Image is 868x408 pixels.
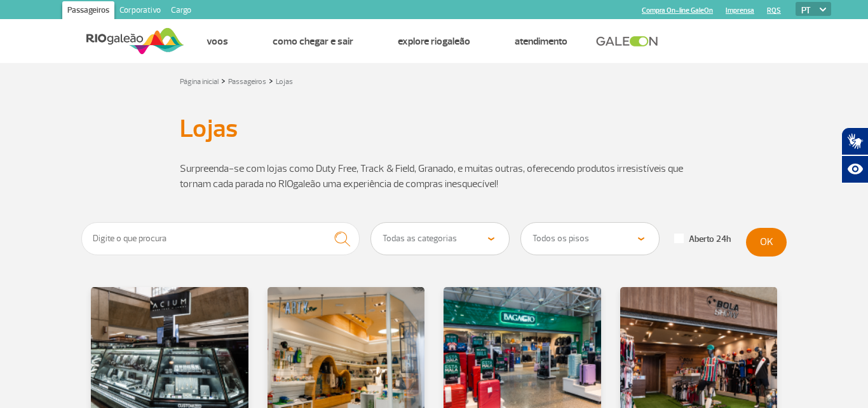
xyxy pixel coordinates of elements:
a: Atendimento [515,35,567,48]
a: Compra On-line GaleOn [642,6,713,15]
a: Passageiros [62,1,114,22]
a: Explore RIOgaleão [398,35,470,48]
div: Plugin de acessibilidade da Hand Talk. [841,127,868,183]
label: Aberto 24h [674,234,731,245]
a: Lojas [276,77,293,87]
a: RQS [767,6,781,15]
a: Imprensa [726,6,754,15]
a: Voos [207,35,228,48]
button: Abrir tradutor de língua de sinais. [841,127,868,155]
p: Surpreenda-se com lojas como Duty Free, Track & Field, Granado, e muitas outras, oferecendo produ... [180,161,688,192]
h1: Lojas [180,118,688,139]
button: OK [746,228,787,257]
input: Digite o que procura [81,222,360,255]
a: Como chegar e sair [273,35,353,48]
a: > [221,73,226,88]
a: Cargo [166,1,196,22]
a: Corporativo [114,1,166,22]
a: Passageiros [228,77,266,87]
a: Página inicial [180,77,219,87]
a: > [269,73,273,88]
button: Abrir recursos assistivos. [841,155,868,183]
